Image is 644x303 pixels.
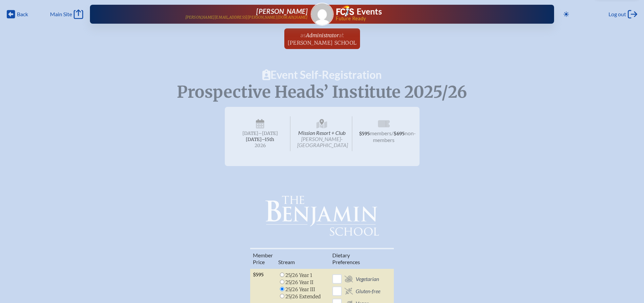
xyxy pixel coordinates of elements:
span: –[DATE] [258,131,278,136]
span: / [391,130,393,136]
img: Florida Council of Independent Schools [336,5,354,16]
span: [DATE] [242,131,258,136]
span: at [339,31,344,39]
span: Administrator [306,32,339,39]
a: Gravatar [311,3,334,26]
span: Vegetarian [356,276,379,282]
span: $695 [393,131,405,137]
div: FCIS Events — Future ready [336,5,532,21]
span: Gluten-free [356,288,380,295]
th: Memb [250,249,276,269]
li: 25/26 Year III [278,286,321,293]
p: [PERSON_NAME][EMAIL_ADDRESS][PERSON_NAME][DOMAIN_NAME] [185,15,308,20]
img: Benjamin School [265,196,379,236]
span: er [268,252,273,258]
span: members [370,130,391,136]
span: $595 [253,272,264,278]
span: $595 [359,131,370,137]
span: 2026 [236,143,285,148]
a: [PERSON_NAME][PERSON_NAME][EMAIL_ADDRESS][PERSON_NAME][DOMAIN_NAME] [112,7,308,21]
span: Back [17,11,28,18]
span: ary Preferences [332,252,360,265]
li: 25/26 Year II [278,279,321,286]
span: [PERSON_NAME] School [288,40,357,46]
span: Future Ready [336,16,532,21]
span: Price [253,259,265,265]
a: Main Site [50,9,83,19]
a: FCIS LogoEvents [336,5,382,18]
span: non-members [373,130,416,143]
span: Log out [609,11,626,18]
th: Stream [276,249,330,269]
h1: Events [357,7,382,16]
li: 25/26 Extended [278,293,321,300]
span: Mission Resort + Club [292,116,352,151]
th: Diet [330,249,383,269]
a: asAdministratorat[PERSON_NAME] School [285,28,359,49]
li: 25/26 Year 1 [278,272,321,279]
span: [PERSON_NAME]-[GEOGRAPHIC_DATA] [297,136,348,148]
img: Gravatar [311,3,333,25]
p: Prospective Heads’ Institute 2025/26 [144,83,501,101]
span: [PERSON_NAME] [256,7,308,15]
span: Main Site [50,11,72,18]
span: as [300,31,306,39]
span: [DATE]–⁠15th [246,137,274,142]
